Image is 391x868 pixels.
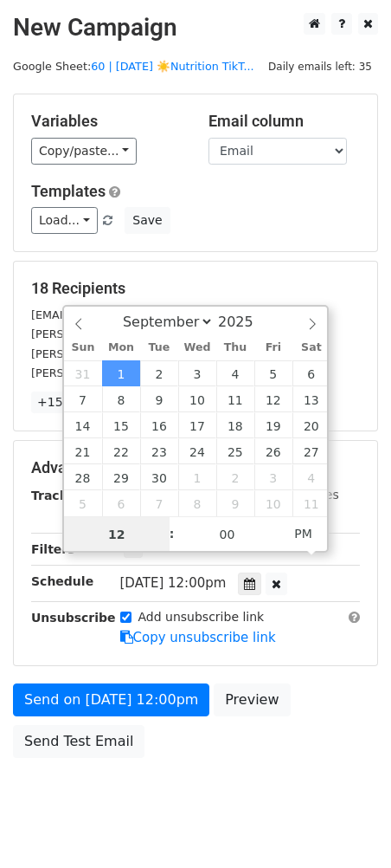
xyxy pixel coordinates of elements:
span: September 15, 2025 [102,412,140,438]
iframe: Chat Widget [304,785,391,868]
strong: Filters [31,542,75,556]
span: September 20, 2025 [292,412,330,438]
span: Sun [64,342,102,353]
span: September 12, 2025 [254,386,292,412]
span: October 3, 2025 [254,464,292,490]
input: Year [214,314,276,330]
a: Preview [214,683,290,716]
input: Minute [175,517,280,552]
span: September 18, 2025 [216,412,254,438]
span: September 30, 2025 [140,464,178,490]
span: Click to toggle [279,516,327,551]
span: September 2, 2025 [140,360,178,386]
span: October 4, 2025 [292,464,330,490]
span: September 22, 2025 [102,438,140,464]
span: September 11, 2025 [216,386,254,412]
span: Tue [140,342,178,353]
strong: Schedule [31,574,93,588]
a: Templates [31,182,106,200]
a: Load... [31,207,98,234]
span: October 9, 2025 [216,490,254,516]
span: September 6, 2025 [292,360,330,386]
a: Send Test Email [13,725,144,758]
span: September 5, 2025 [254,360,292,386]
a: Copy unsubscribe link [120,630,276,645]
span: September 29, 2025 [102,464,140,490]
span: Sat [292,342,330,353]
span: Fri [254,342,292,353]
small: [PERSON_NAME][EMAIL_ADDRESS][PERSON_NAME][PERSON_NAME][DOMAIN_NAME] [31,347,315,380]
strong: Unsubscribe [31,611,116,625]
a: Daily emails left: 35 [262,60,378,73]
button: Save [125,207,170,234]
span: September 23, 2025 [140,438,178,464]
label: UTM Codes [271,486,338,504]
small: [EMAIL_ADDRESS][DOMAIN_NAME] [31,308,224,321]
span: September 14, 2025 [64,412,102,438]
span: October 7, 2025 [140,490,178,516]
span: October 5, 2025 [64,490,102,516]
span: Wed [178,342,216,353]
h5: Variables [31,112,183,131]
span: September 27, 2025 [292,438,330,464]
a: Send on [DATE] 12:00pm [13,683,209,716]
span: October 2, 2025 [216,464,254,490]
span: September 9, 2025 [140,386,178,412]
span: September 16, 2025 [140,412,178,438]
span: September 10, 2025 [178,386,216,412]
a: +15 more [31,392,104,413]
span: Daily emails left: 35 [262,57,378,76]
span: October 10, 2025 [254,490,292,516]
h5: 18 Recipients [31,279,360,298]
h2: New Campaign [13,13,378,42]
strong: Tracking [31,489,89,502]
span: September 24, 2025 [178,438,216,464]
span: September 7, 2025 [64,386,102,412]
span: September 26, 2025 [254,438,292,464]
span: : [170,516,175,551]
span: September 13, 2025 [292,386,330,412]
span: September 8, 2025 [102,386,140,412]
span: August 31, 2025 [64,360,102,386]
span: September 25, 2025 [216,438,254,464]
a: Copy/paste... [31,138,137,165]
a: 60 | [DATE] ☀️Nutrition TikT... [91,60,253,73]
span: September 3, 2025 [178,360,216,386]
span: October 1, 2025 [178,464,216,490]
h5: Email column [208,112,360,131]
span: Thu [216,342,254,353]
h5: Advanced [31,458,360,477]
small: Google Sheet: [13,60,254,73]
span: October 11, 2025 [292,490,330,516]
span: September 19, 2025 [254,412,292,438]
span: September 21, 2025 [64,438,102,464]
span: [DATE] 12:00pm [120,575,227,591]
span: September 1, 2025 [102,360,140,386]
span: September 17, 2025 [178,412,216,438]
span: October 8, 2025 [178,490,216,516]
span: September 28, 2025 [64,464,102,490]
span: September 4, 2025 [216,360,254,386]
label: Add unsubscribe link [138,608,265,626]
small: [PERSON_NAME][EMAIL_ADDRESS][DOMAIN_NAME] [31,327,316,340]
span: October 6, 2025 [102,490,140,516]
span: Mon [102,342,140,353]
input: Hour [64,517,170,552]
